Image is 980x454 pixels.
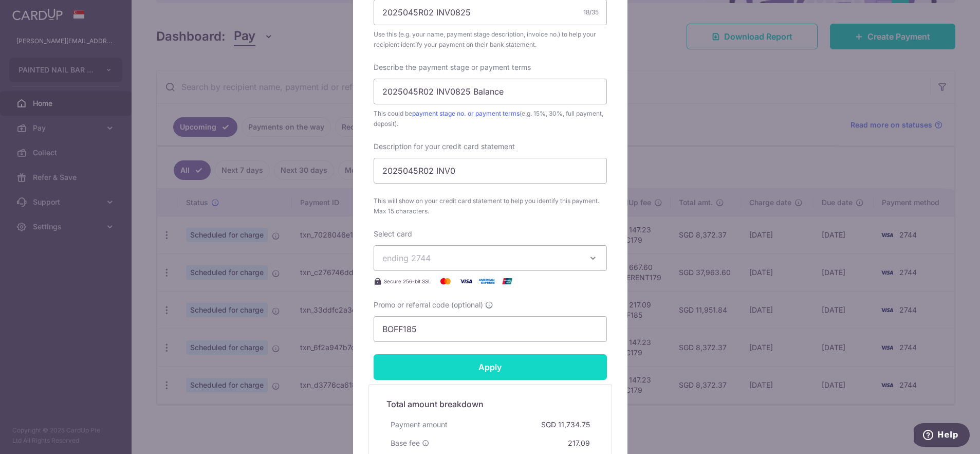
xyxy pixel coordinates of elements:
[914,423,970,449] iframe: Opens a widget where you can find more information
[537,415,594,434] div: SGD 11,734.75
[374,62,531,72] label: Describe the payment stage or payment terms
[435,275,456,287] img: Mastercard
[391,438,420,448] span: Base fee
[374,300,483,310] span: Promo or referral code (optional)
[564,434,594,452] div: 217.09
[374,354,607,380] input: Apply
[374,245,607,271] button: ending 2744
[412,110,520,117] a: payment stage no. or payment terms
[456,275,476,287] img: Visa
[374,29,607,50] span: Use this (e.g. your name, payment stage description, invoice no.) to help your recipient identify...
[374,196,607,216] span: This will show on your credit card statement to help you identify this payment. Max 15 characters.
[382,253,431,263] span: ending 2744
[374,108,607,129] span: This could be (e.g. 15%, 30%, full payment, deposit).
[583,7,599,17] div: 18/35
[386,398,594,410] h5: Total amount breakdown
[476,275,497,287] img: American Express
[386,415,452,434] div: Payment amount
[374,229,412,239] label: Select card
[384,277,431,285] span: Secure 256-bit SSL
[374,141,515,152] label: Description for your credit card statement
[497,275,517,287] img: UnionPay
